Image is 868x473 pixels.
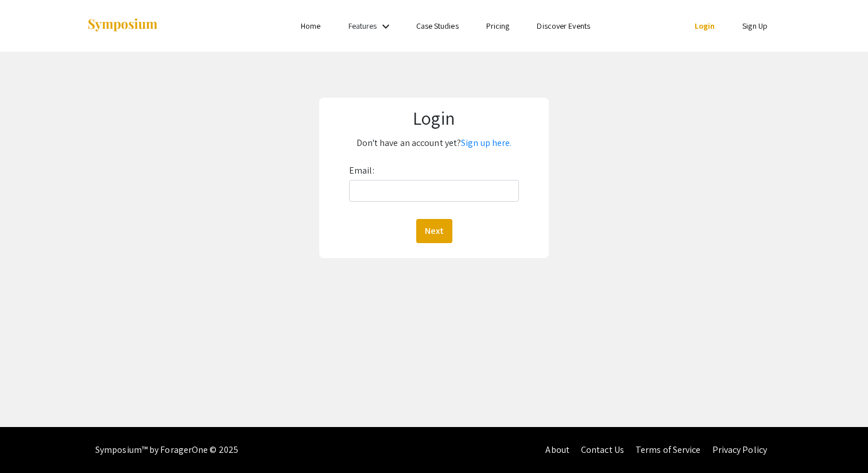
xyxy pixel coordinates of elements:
[416,21,459,31] a: Case Studies
[301,21,320,31] a: Home
[87,18,158,33] img: Symposium by ForagerOne
[545,444,569,456] a: About
[379,20,393,33] mat-icon: Expand Features list
[328,107,540,129] h1: Login
[348,21,377,31] a: Features
[537,21,590,31] a: Discover Events
[349,161,374,180] label: Email:
[635,444,701,456] a: Terms of Service
[581,444,624,456] a: Contact Us
[695,21,715,31] a: Login
[328,134,540,152] p: Don't have an account yet?
[461,137,511,149] a: Sign up here.
[742,21,768,31] a: Sign Up
[416,219,452,243] button: Next
[95,427,238,473] div: Symposium™ by ForagerOne © 2025
[486,21,510,31] a: Pricing
[712,444,767,456] a: Privacy Policy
